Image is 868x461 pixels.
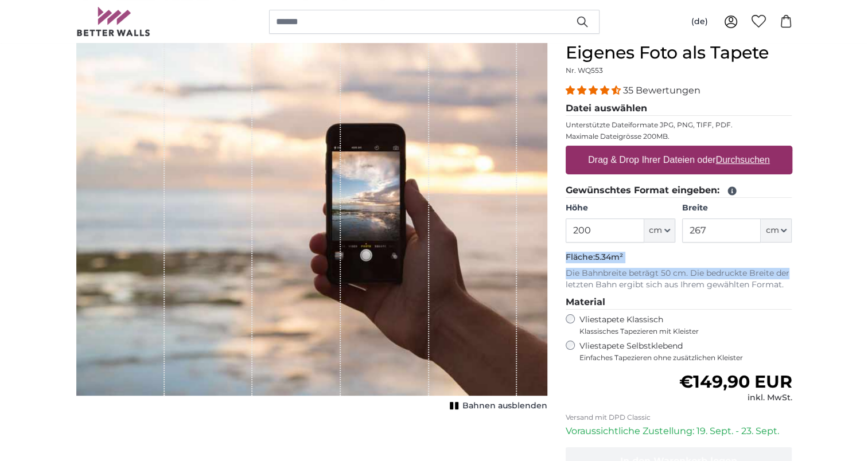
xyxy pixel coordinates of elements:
p: Unterstützte Dateiformate JPG, PNG, TIFF, PDF. [566,120,792,130]
label: Vliestapete Selbstklebend [579,341,792,362]
label: Breite [682,202,792,214]
legend: Datei auswählen [566,101,792,116]
span: cm [765,225,779,236]
button: Bahnen ausblenden [446,398,547,414]
p: Voraussichtliche Zustellung: 19. Sept. - 23. Sept. [566,424,792,438]
span: Einfaches Tapezieren ohne zusätzlichen Kleister [579,353,792,362]
span: cm [649,225,662,236]
p: Fläche: [566,252,792,263]
button: cm [644,218,675,243]
p: Versand mit DPD Classic [566,413,792,422]
button: (de) [682,11,717,32]
u: Durchsuchen [715,155,769,165]
label: Drag & Drop Ihrer Dateien oder [583,149,774,171]
h1: Eigenes Foto als Tapete [566,42,792,63]
div: inkl. MwSt. [679,392,792,404]
span: €149,90 EUR [679,371,792,392]
label: Höhe [566,202,675,214]
p: Die Bahnbreite beträgt 50 cm. Die bedruckte Breite der letzten Bahn ergibt sich aus Ihrem gewählt... [566,268,792,291]
span: 4.34 stars [566,85,623,96]
button: cm [761,218,792,243]
span: 5.34m² [595,252,623,262]
p: Maximale Dateigrösse 200MB. [566,132,792,141]
div: 1 of 1 [76,42,547,414]
span: Nr. WQ553 [566,66,603,75]
span: 35 Bewertungen [623,85,700,96]
span: Klassisches Tapezieren mit Kleister [579,327,783,336]
label: Vliestapete Klassisch [579,314,783,336]
legend: Material [566,295,792,310]
img: Betterwalls [76,7,151,36]
legend: Gewünschtes Format eingeben: [566,183,792,198]
span: Bahnen ausblenden [462,400,547,412]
